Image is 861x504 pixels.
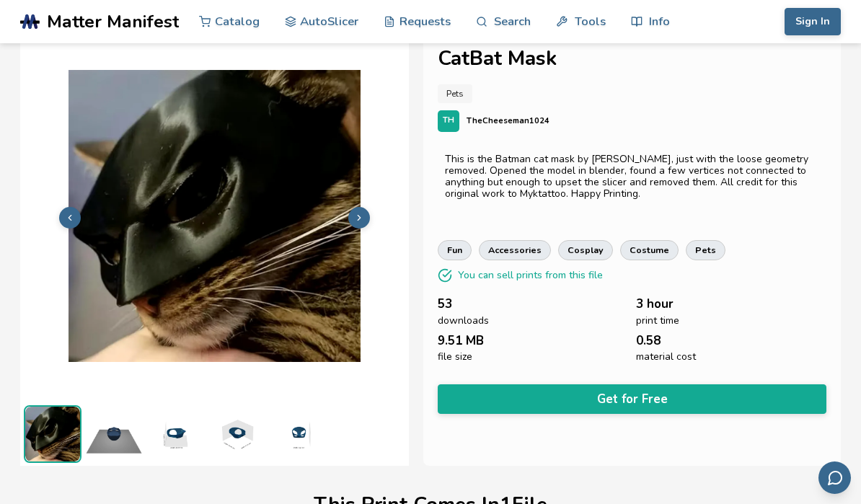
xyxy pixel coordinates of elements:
[458,268,603,283] p: You can sell prints from this file
[818,461,851,494] button: Send feedback via email
[443,116,454,125] span: TH
[438,315,489,327] span: downloads
[269,405,327,463] img: 1_3D_Dimensions
[636,315,679,327] span: print time
[146,405,204,463] img: 1_3D_Dimensions
[438,351,472,363] span: file size
[636,334,661,348] span: 0.58
[438,84,472,103] a: Pets
[785,8,841,35] button: Sign In
[479,240,551,260] a: accessories
[438,48,826,70] h1: CatBat Mask
[438,240,472,260] a: fun
[438,334,484,348] span: 9.51 MB
[620,240,679,260] a: costume
[438,297,452,311] span: 53
[686,240,725,260] a: pets
[558,240,613,260] a: cosplay
[47,12,179,32] span: Matter Manifest
[467,113,549,128] p: TheCheeseman1024
[445,154,819,200] div: This is the Batman cat mask by [PERSON_NAME], just with the loose geometry removed. Opened the mo...
[636,297,674,311] span: 3 hour
[438,384,826,414] button: Get for Free
[208,405,265,463] img: 1_3D_Dimensions
[85,405,143,463] img: 1_Print_Preview
[636,351,696,363] span: material cost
